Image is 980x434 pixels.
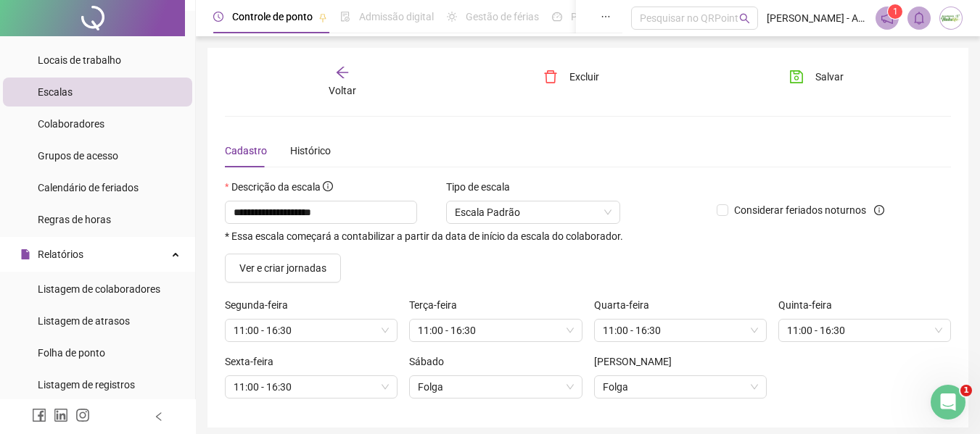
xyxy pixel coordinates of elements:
[739,13,750,24] span: search
[767,10,867,26] span: [PERSON_NAME] - ACADEMIA NATULIFE
[888,4,902,19] sup: 1
[532,65,610,88] button: Excluir
[789,70,804,84] span: save
[778,65,855,88] button: Salvar
[893,7,898,17] span: 1
[38,54,121,66] span: Locais de trabalho
[594,297,659,313] label: Quarta-feira
[603,376,758,398] span: Folga
[38,118,104,130] span: Colaboradores
[234,320,389,341] span: 11:00 - 16:30
[931,385,965,420] iframe: Intercom live chat
[359,11,434,22] span: Admissão digital
[418,320,573,341] span: 11:00 - 16:30
[594,354,681,370] label: Domingo
[154,412,164,422] span: left
[225,297,297,313] label: Segunda-feira
[225,231,623,242] span: * Essa escala começará a contabilizar a partir da data de início da escala do colaborador.
[213,12,223,22] span: clock-circle
[543,70,558,84] span: delete
[38,347,105,359] span: Folha de ponto
[225,354,283,370] label: Sexta-feira
[20,249,30,259] span: file
[569,69,599,85] span: Excluir
[940,7,962,29] img: 76451
[874,205,884,215] span: info-circle
[32,408,46,422] span: facebook
[38,283,160,295] span: Listagem de colaboradores
[881,12,894,25] span: notification
[239,260,326,276] span: Ver e criar jornadas
[38,249,83,260] span: Relatórios
[552,12,562,22] span: dashboard
[38,150,118,162] span: Grupos de acesso
[318,13,327,22] span: pushpin
[38,214,111,225] span: Regras de horas
[455,201,612,223] span: Escala Padrão
[231,181,321,193] span: Descrição da escala
[571,11,627,22] span: Painel do DP
[340,12,350,22] span: file-done
[335,65,350,80] span: arrow-left
[38,182,139,193] span: Calendário de feriados
[409,297,466,313] label: Terça-feira
[601,12,611,22] span: ellipsis
[38,86,73,98] span: Escalas
[225,145,267,157] span: Cadastro
[960,385,972,396] span: 1
[409,354,453,370] label: Sábado
[232,11,313,22] span: Controle de ponto
[225,254,341,283] button: Ver e criar jornadas
[728,202,872,218] span: Considerar feriados noturnos
[75,408,90,422] span: instagram
[787,320,942,341] span: 11:00 - 16:30
[466,11,539,22] span: Gestão de férias
[38,315,130,327] span: Listagem de atrasos
[418,376,573,398] span: Folga
[778,297,841,313] label: Quinta-feira
[603,320,758,341] span: 11:00 - 16:30
[447,12,457,22] span: sun
[38,379,135,391] span: Listagem de registros
[323,181,333,191] span: info-circle
[913,12,926,25] span: bell
[234,376,389,398] span: 11:00 - 16:30
[290,143,331,159] div: Histórico
[815,69,844,85] span: Salvar
[446,179,519,195] label: Tipo de escala
[329,85,356,96] span: Voltar
[54,408,68,422] span: linkedin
